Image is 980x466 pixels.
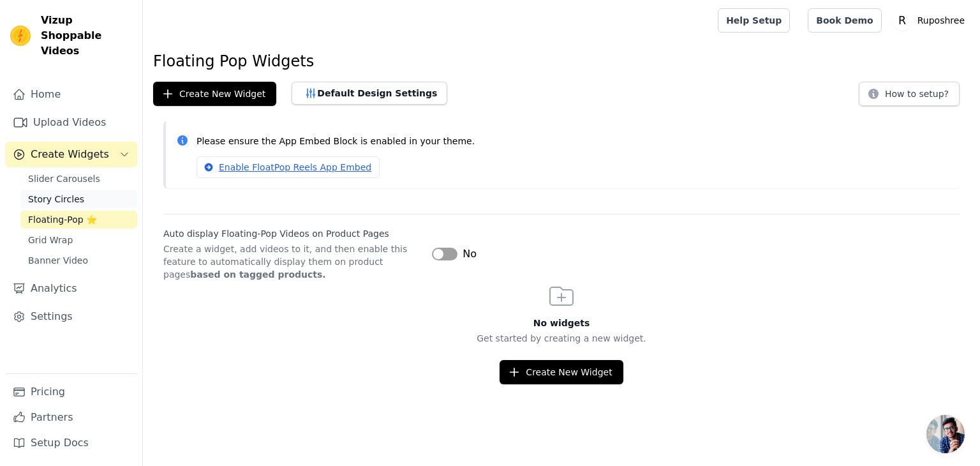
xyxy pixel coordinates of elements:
p: Get started by creating a new widget. [143,332,980,345]
h1: Floating Pop Widgets [153,51,970,71]
button: Create New Widget [500,360,623,384]
a: How to setup? [859,91,960,103]
a: Book Demo [808,8,881,33]
button: R Ruposhree [892,9,970,32]
div: Open chat [926,415,965,453]
a: Setup Docs [5,430,137,456]
span: Story Circles [28,193,84,206]
a: Settings [5,304,137,329]
button: How to setup? [859,82,960,106]
span: No [463,246,477,262]
span: Grid Wrap [28,234,73,246]
p: Create a widget, add videos to it, and then enable this feature to automatically display them on ... [163,243,422,281]
p: Ruposhree [912,9,970,32]
a: Pricing [5,379,137,405]
a: Slider Carousels [20,170,137,188]
a: Upload Videos [5,110,137,135]
a: Home [5,82,137,107]
text: R [898,14,906,27]
span: Slider Carousels [28,172,100,185]
span: Floating-Pop ⭐ [28,213,97,226]
a: Partners [5,405,137,430]
button: Create Widgets [5,142,137,167]
h3: No widgets [143,317,980,329]
p: Please ensure the App Embed Block is enabled in your theme. [197,134,949,149]
a: Enable FloatPop Reels App Embed [197,156,380,178]
button: Create New Widget [153,82,276,106]
label: Auto display Floating-Pop Videos on Product Pages [163,227,422,240]
button: Default Design Settings [292,82,447,105]
a: Banner Video [20,252,137,269]
a: Analytics [5,276,137,301]
span: Vizup Shoppable Videos [41,13,132,59]
a: Floating-Pop ⭐ [20,211,137,229]
span: Banner Video [28,254,88,267]
strong: based on tagged products. [190,269,325,280]
a: Grid Wrap [20,231,137,249]
a: Help Setup [718,8,790,33]
img: Vizup [10,26,31,46]
span: Create Widgets [31,147,109,162]
button: No [432,246,477,262]
a: Story Circles [20,190,137,208]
